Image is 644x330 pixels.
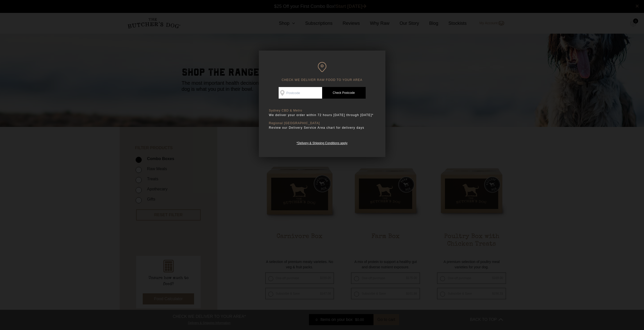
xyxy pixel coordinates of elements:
[269,109,375,113] p: Sydney CBD & Metro
[269,113,375,118] p: We deliver your order within 72 hours [DATE] through [DATE]*
[269,121,375,125] p: Regional [GEOGRAPHIC_DATA]
[279,87,322,99] input: Postcode
[269,62,375,82] h6: CHECK WE DELIVER RAW FOOD TO YOUR AREA
[322,87,366,99] a: Check Postcode
[269,125,375,130] p: Review our Delivery Service Area chart for delivery days
[297,140,347,145] a: *Delivery & Shipping Conditions apply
